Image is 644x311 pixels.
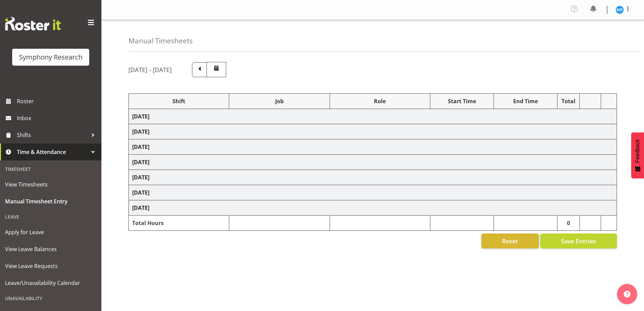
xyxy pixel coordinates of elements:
div: Timesheet [2,162,100,176]
div: Start Time [434,97,490,105]
img: Rosterit website logo [5,17,61,30]
td: [DATE] [129,139,617,155]
span: Inbox [17,113,98,123]
a: Leave/Unavailability Calendar [2,274,100,291]
td: [DATE] [129,109,617,124]
a: View Leave Balances [2,241,100,258]
div: Unavailability [2,291,100,305]
img: michael-robinson11856.jpg [616,6,624,14]
span: Reset [502,237,518,245]
span: Manual Timesheet Entry [5,196,96,206]
h5: [DATE] - [DATE] [128,66,172,73]
a: View Leave Requests [2,258,100,274]
td: [DATE] [129,200,617,216]
span: View Leave Requests [5,261,96,271]
td: [DATE] [129,185,617,200]
a: Manual Timesheet Entry [2,193,100,210]
a: Apply for Leave [2,224,100,241]
span: Time & Attendance [17,147,88,157]
div: Leave [2,210,100,224]
td: [DATE] [129,124,617,139]
div: Job [233,97,326,105]
span: Roster [17,96,98,106]
img: help-xxl-2.png [624,291,630,297]
a: View Timesheets [2,176,100,193]
span: Feedback [635,139,641,163]
div: Symphony Research [19,52,82,62]
button: Save Entries [540,234,617,248]
div: End Time [497,97,554,105]
button: Feedback - Show survey [631,132,644,178]
span: Save Entries [561,237,596,245]
span: Apply for Leave [5,227,96,237]
button: Reset [481,234,539,248]
div: Role [333,97,427,105]
td: Total Hours [129,216,229,231]
td: 0 [557,216,580,231]
span: Leave/Unavailability Calendar [5,278,96,288]
span: View Timesheets [5,179,96,190]
span: Shifts [17,130,88,140]
td: [DATE] [129,170,617,185]
td: [DATE] [129,155,617,170]
h4: Manual Timesheets [128,37,193,45]
div: Shift [132,97,225,105]
span: View Leave Balances [5,244,96,254]
div: Total [561,97,576,105]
